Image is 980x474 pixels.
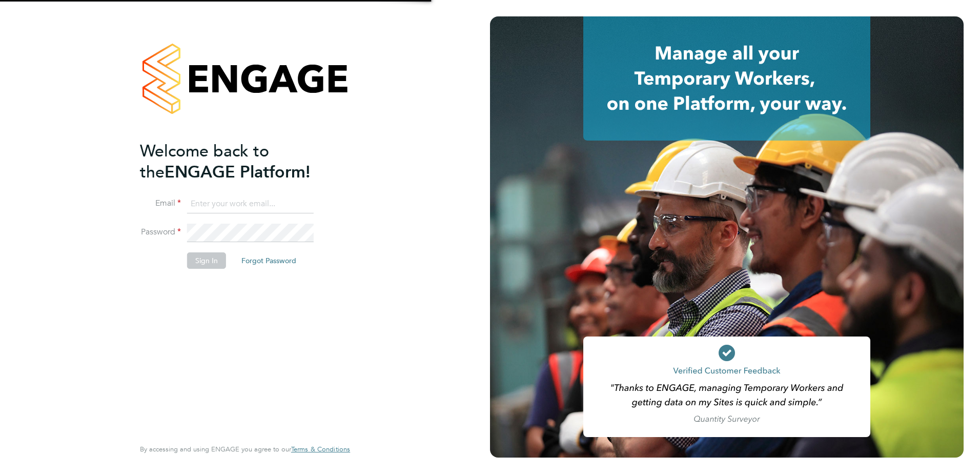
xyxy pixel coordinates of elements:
[140,141,340,183] h2: ENGAGE Platform!
[233,252,304,269] button: Forgot Password
[140,198,181,209] label: Email
[187,195,314,213] input: Enter your work email...
[187,252,226,269] button: Sign In
[140,141,269,182] span: Welcome back to the
[291,445,350,453] span: Terms & Conditions
[140,227,181,238] label: Password
[140,445,350,453] span: By accessing and using ENGAGE you agree to our
[291,445,350,453] a: Terms & Conditions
